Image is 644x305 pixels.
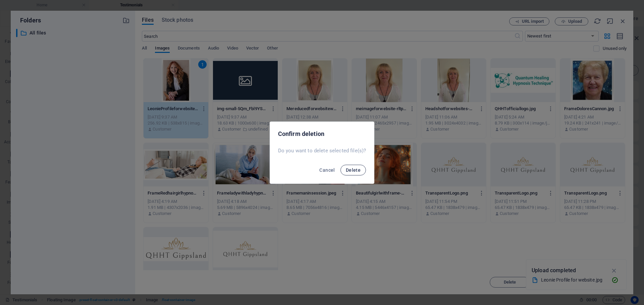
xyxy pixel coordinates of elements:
p: Do you want to delete selected file(s)? [278,147,366,154]
button: Cancel [317,165,337,175]
span: Delete [346,167,361,173]
span: Cancel [319,167,335,173]
button: Delete [340,165,366,175]
h2: Confirm deletion [278,130,366,138]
